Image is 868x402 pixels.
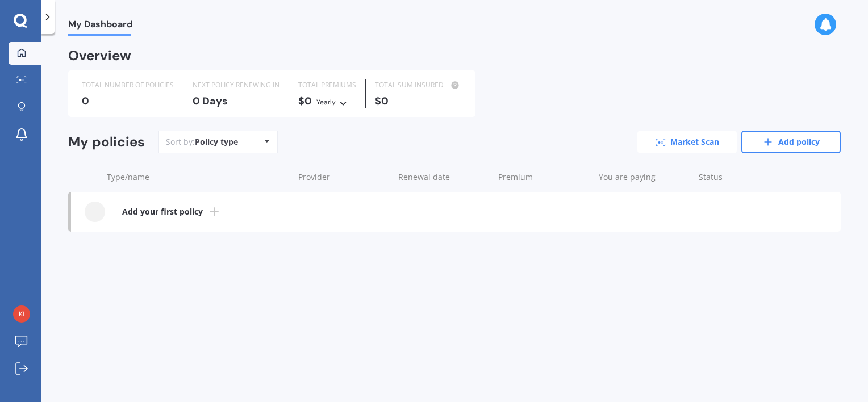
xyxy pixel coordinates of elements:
div: TOTAL NUMBER OF POLICIES [82,79,174,91]
div: $0 [375,95,462,107]
div: Type/name [107,171,289,183]
div: TOTAL PREMIUMS [298,79,356,91]
div: Yearly [316,97,336,108]
div: Premium [498,171,589,183]
div: Overview [68,50,131,61]
div: Provider [298,171,389,183]
div: Status [699,171,784,183]
div: Renewal date [398,171,489,183]
b: Add your first policy [122,206,203,217]
div: Policy type [195,136,238,148]
span: My Dashboard [68,19,132,34]
div: You are paying [599,171,690,183]
a: Market Scan [637,131,737,153]
div: TOTAL SUM INSURED [375,79,462,91]
a: Add your first policy [71,192,841,232]
div: $0 [298,95,356,108]
img: a31b9aa1a8f00d3bab3c456ee35410fa [13,305,30,323]
div: 0 Days [193,95,279,107]
div: 0 [82,95,174,107]
div: My policies [68,134,145,150]
div: NEXT POLICY RENEWING IN [193,79,279,91]
a: Add policy [741,131,841,153]
div: Sort by: [166,136,238,148]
